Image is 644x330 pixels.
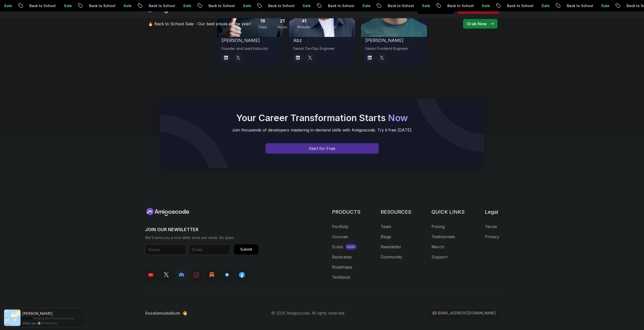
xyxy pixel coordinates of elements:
h2: [PERSON_NAME] [365,37,423,44]
p: Back to School [264,3,299,8]
a: Roadmaps [332,264,352,270]
p: Sale [418,3,434,8]
p: 🔥 Back to School Sale - Our best prices of the year! [148,21,251,27]
p: Sale [537,3,554,8]
p: Back to School [204,3,239,8]
span: 21 Hours [280,17,285,25]
a: Amigoscode PRO Membership [33,316,74,320]
p: [EMAIL_ADDRESS][DOMAIN_NAME] [438,311,496,316]
a: Facebook link [236,269,248,281]
div: Submit [240,247,252,252]
span: Now [388,112,408,123]
p: soon [347,245,355,249]
p: Back to School [25,3,60,8]
img: provesource social proof notification image [4,310,20,326]
input: Email [189,244,230,255]
a: Instagram link [191,269,203,281]
a: LinkedIn link [221,269,233,281]
span: Minutes [298,25,310,30]
a: Team [381,224,391,230]
span: Seconds [321,25,336,30]
p: Back to School [503,3,537,8]
p: Start for Free [309,145,335,151]
a: Testimonials [431,234,455,240]
p: © 2025 Amigoscode. All rights reserved. [271,310,345,316]
h3: QUICK LINKS [431,208,465,215]
p: Senior DevOps Engineer [293,46,351,51]
h3: PRODUCTS [332,208,360,215]
h3: JOIN OUR NEWSLETTER [145,226,258,233]
a: Discord link [175,269,188,281]
a: Youtube link [145,269,157,281]
p: Back to School [384,3,418,8]
a: Support [431,254,447,260]
span: 3 hours ago [22,321,36,325]
span: Bought [22,316,33,320]
span: Days [259,25,267,30]
div: Builds [332,244,343,250]
p: Founder and Lead Instructor [221,46,279,51]
a: Blog link [206,269,218,281]
p: Assalamualaikum [145,310,187,316]
h2: abz [293,37,351,44]
p: Back to School [145,3,179,8]
span: 41 Minutes [302,17,306,25]
a: Pricing [431,224,445,230]
a: Textbook [332,274,350,280]
p: Sale [597,3,613,8]
a: Privacy [485,234,499,240]
a: Newsletter [381,244,401,250]
span: [PERSON_NAME] [22,311,53,316]
a: Twitter link [160,269,172,281]
a: Terms [485,224,497,230]
p: Sale [299,3,315,8]
h2: Your Career Transformation Starts [170,113,474,123]
a: Bootcamp [332,254,352,260]
a: Blogs [381,234,391,240]
a: ProveSource [41,321,57,325]
p: Sale [239,3,255,8]
h3: RESOURCES [381,208,411,215]
p: Sale [478,3,494,8]
a: Courses [332,234,348,240]
input: Name [145,244,186,255]
a: Portfolly [332,224,349,230]
a: Community [381,254,402,260]
p: Sale [179,3,195,8]
span: 👋 [182,310,187,316]
p: Back to School [443,3,478,8]
p: Grab Now [467,21,487,27]
p: Sale [119,3,136,8]
span: Hours [277,25,287,30]
a: Merch [431,244,444,250]
span: 35 Seconds [325,17,331,25]
p: We'll send you a nice letter once per week. No spam. [145,235,258,240]
a: [EMAIL_ADDRESS][DOMAIN_NAME] [429,309,499,317]
p: Back to School [85,3,119,8]
p: Join thousands of developers mastering in-demand skills with Amigoscode. Try it free [DATE]. [170,127,474,133]
p: Back to School [324,3,358,8]
h2: [PERSON_NAME] [221,37,279,44]
button: Submit [234,244,258,254]
p: Back to School [563,3,597,8]
span: 18 Days [260,17,265,25]
h3: Legal [485,208,499,215]
p: Sale [60,3,76,8]
p: Senior Frontend Engineer [365,46,423,51]
p: Sale [358,3,375,8]
a: Signin page [265,143,379,154]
